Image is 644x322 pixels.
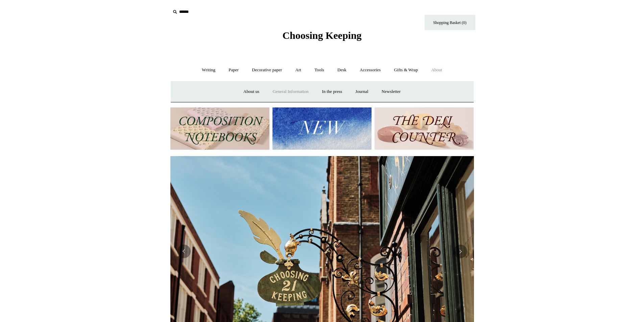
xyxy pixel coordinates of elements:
a: Art [289,61,307,79]
a: Choosing Keeping [282,35,361,40]
a: General Information [266,83,314,101]
a: Accessories [354,61,387,79]
button: Next [454,245,467,258]
a: Newsletter [376,83,407,101]
img: 202302 Composition ledgers.jpg__PID:69722ee6-fa44-49dd-a067-31375e5d54ec [170,107,269,150]
a: Decorative paper [246,61,288,79]
button: Previous [177,245,191,258]
img: The Deli Counter [375,107,474,150]
a: About us [237,83,265,101]
a: Shopping Basket (0) [425,15,475,30]
a: Paper [222,61,245,79]
a: Journal [349,83,374,101]
a: Gifts & Wrap [388,61,424,79]
img: New.jpg__PID:f73bdf93-380a-4a35-bcfe-7823039498e1 [272,107,372,150]
a: In the press [316,83,348,101]
a: About [425,61,448,79]
span: Choosing Keeping [282,30,361,41]
a: Tools [308,61,330,79]
a: Desk [331,61,353,79]
a: Writing [196,61,221,79]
